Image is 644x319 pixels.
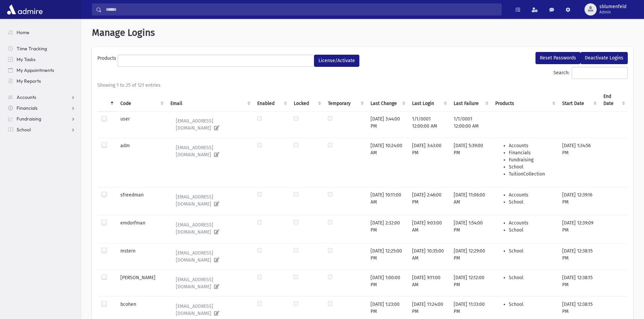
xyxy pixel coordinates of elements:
[170,191,249,210] a: [EMAIL_ADDRESS][DOMAIN_NAME]
[509,247,554,255] li: School
[509,301,554,308] li: School
[17,127,31,133] span: School
[366,89,408,111] th: Last Change : activate to sort column ascending
[558,215,599,243] td: [DATE] 12:39:09 PM
[366,243,408,270] td: [DATE] 12:25:00 PM
[408,187,449,215] td: [DATE] 2:46:00 PM
[599,89,628,111] th: End Date : activate to sort column ascending
[558,187,599,215] td: [DATE] 12:39:16 PM
[166,89,253,111] th: Email : activate to sort column ascending
[170,142,249,160] a: [EMAIL_ADDRESS][DOMAIN_NAME]
[116,111,167,138] td: user
[116,243,167,270] td: mstern
[17,56,35,62] span: My Tasks
[509,170,554,178] li: TuitionCollection
[558,138,599,187] td: [DATE] 1:34:56 PM
[408,215,449,243] td: [DATE] 9:03:00 AM
[314,55,359,67] button: License/Activate
[3,124,81,135] a: School
[116,138,167,187] td: adm
[17,46,47,52] span: Time Tracking
[97,82,628,89] div: Showing 1 to 25 of 121 entries
[450,89,491,111] th: Last Failure : activate to sort column ascending
[509,163,554,170] li: School
[102,3,501,16] input: Search
[408,111,449,138] td: 1/1/0001 12:00:00 AM
[3,43,81,54] a: Time Tracking
[558,270,599,296] td: [DATE] 12:38:15 PM
[366,138,408,187] td: [DATE] 10:24:00 AM
[553,67,628,79] label: Search:
[509,274,554,281] li: School
[572,67,628,79] input: Search:
[324,89,367,111] th: Temporary : activate to sort column ascending
[17,94,36,100] span: Accounts
[491,89,558,111] th: Products : activate to sort column ascending
[3,92,81,103] a: Accounts
[170,274,249,292] a: [EMAIL_ADDRESS][DOMAIN_NAME]
[450,138,491,187] td: [DATE] 5:39:00 PM
[17,67,54,73] span: My Appointments
[253,89,290,111] th: Enabled : activate to sort column ascending
[535,52,580,64] button: Reset Passwords
[599,9,626,15] span: Admin
[170,115,249,134] a: [EMAIL_ADDRESS][DOMAIN_NAME]
[509,198,554,206] li: School
[17,105,38,111] span: Financials
[17,78,41,84] span: My Reports
[450,215,491,243] td: [DATE] 1:54:00 PM
[170,219,249,238] a: [EMAIL_ADDRESS][DOMAIN_NAME]
[509,191,554,198] li: Accounts
[97,89,116,111] th: : activate to sort column descending
[408,270,449,296] td: [DATE] 9:11:00 AM
[92,27,633,38] h1: Manage Logins
[3,113,81,124] a: Fundraising
[3,103,81,113] a: Financials
[170,247,249,266] a: [EMAIL_ADDRESS][DOMAIN_NAME]
[366,111,408,138] td: [DATE] 3:44:00 PM
[17,116,41,122] span: Fundraising
[366,270,408,296] td: [DATE] 1:00:00 PM
[116,187,167,215] td: sfreedman
[509,142,554,149] li: Accounts
[599,4,626,9] span: sblumenfeld
[366,215,408,243] td: [DATE] 2:32:00 PM
[509,227,554,234] li: School
[509,219,554,227] li: Accounts
[290,89,324,111] th: Locked : activate to sort column ascending
[97,55,118,64] label: Products
[366,187,408,215] td: [DATE] 10:11:00 AM
[3,54,81,65] a: My Tasks
[116,270,167,296] td: [PERSON_NAME]
[17,29,29,35] span: Home
[450,243,491,270] td: [DATE] 12:29:00 PM
[116,215,167,243] td: emdorfman
[408,138,449,187] td: [DATE] 3:43:00 PM
[408,243,449,270] td: [DATE] 10:35:00 AM
[5,3,44,16] img: AdmirePro
[3,76,81,86] a: My Reports
[509,149,554,156] li: Financials
[3,27,81,38] a: Home
[558,89,599,111] th: Start Date : activate to sort column ascending
[450,187,491,215] td: [DATE] 11:06:00 AM
[450,111,491,138] td: 1/1/0001 12:00:00 AM
[116,89,167,111] th: Code : activate to sort column ascending
[509,156,554,163] li: Fundraising
[3,65,81,76] a: My Appointments
[558,243,599,270] td: [DATE] 12:38:15 PM
[408,89,449,111] th: Last Login : activate to sort column ascending
[580,52,628,64] button: Deactivate Logins
[450,270,491,296] td: [DATE] 12:12:00 PM
[170,301,249,319] a: [EMAIL_ADDRESS][DOMAIN_NAME]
